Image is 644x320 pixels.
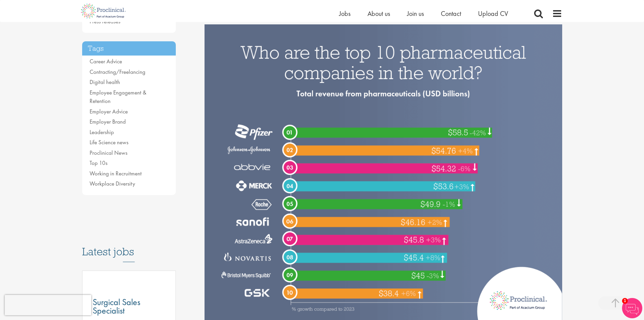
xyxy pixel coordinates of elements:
a: Employer Brand [90,118,126,125]
a: Proclinical News [90,149,127,156]
a: Contact [441,9,461,18]
a: Top 10s [90,159,108,167]
a: Upload CV [478,9,508,18]
a: Contracting/Freelancing [90,68,145,76]
a: Surgical Sales Specialist [93,298,166,315]
span: Surgical Sales Specialist [93,296,140,316]
a: Workplace Diversity [90,180,135,187]
a: Join us [407,9,424,18]
a: Employer Advice [90,108,128,115]
h3: Tags [82,41,176,56]
a: Employee Engagement & Retention [90,89,146,105]
a: About us [367,9,390,18]
a: Digital health [90,78,120,86]
span: 1 [622,298,628,304]
a: Life Science news [90,138,128,146]
a: Leadership [90,128,114,136]
iframe: reCAPTCHA [5,295,91,315]
a: Working in Recruitment [90,170,142,177]
a: Jobs [339,9,351,18]
a: Career Advice [90,58,122,65]
h3: Latest jobs [82,229,176,262]
img: Chatbot [622,298,642,318]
